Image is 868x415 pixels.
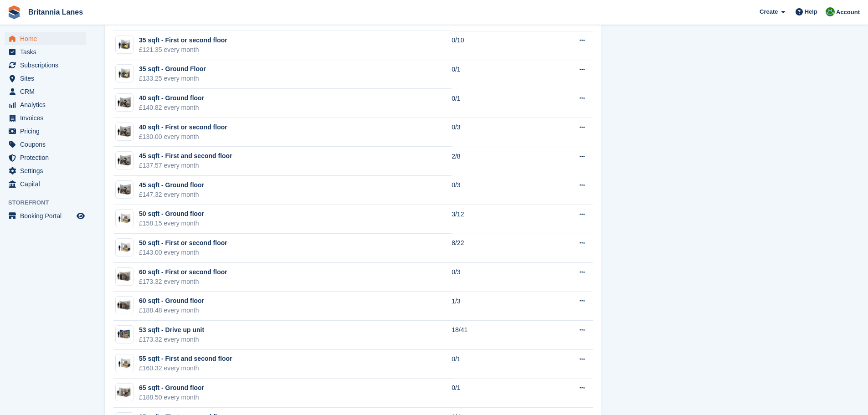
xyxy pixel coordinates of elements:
[452,31,539,60] td: 0/10
[452,292,539,321] td: 1/3
[139,180,204,190] div: 45 sqft - Ground floor
[116,299,133,312] img: 60-sqft-unit.jpg
[139,93,204,103] div: 40 sqft - Ground floor
[20,32,75,45] span: Home
[139,364,232,373] div: £160.32 every month
[139,151,232,161] div: 45 sqft - First and second floor
[452,234,539,263] td: 8/22
[20,125,75,138] span: Pricing
[20,85,75,98] span: CRM
[139,45,227,55] div: £121.35 every month
[139,161,232,170] div: £137.57 every month
[20,112,75,124] span: Invoices
[116,154,133,167] img: 40-sqft-unit.jpg
[5,210,86,222] a: menu
[452,205,539,234] td: 3/12
[836,8,860,17] span: Account
[139,248,227,257] div: £143.00 every month
[5,138,86,151] a: menu
[452,321,539,350] td: 18/41
[116,183,133,196] img: 40-sqft-unit.jpg
[139,64,206,74] div: 35 sqft - Ground Floor
[116,241,133,254] img: 50-sqft-unit.jpg
[7,5,21,19] img: stora-icon-8386f47178a22dfd0bd8f6a31ec36ba5ce8667c1dd55bd0f319d3a0aa187defe.svg
[5,112,86,124] a: menu
[5,125,86,138] a: menu
[139,267,227,277] div: 60 sqft - First or second floor
[452,147,539,176] td: 2/8
[20,164,75,177] span: Settings
[5,98,86,111] a: menu
[452,118,539,147] td: 0/3
[116,386,133,399] img: 64-sqft-unit.jpg
[116,38,133,51] img: 35-sqft-unit.jpg
[20,138,75,151] span: Coupons
[20,178,75,190] span: Capital
[5,59,86,72] a: menu
[139,132,227,142] div: £130.00 every month
[20,59,75,72] span: Subscriptions
[5,72,86,85] a: menu
[139,209,204,219] div: 50 sqft - Ground floor
[116,357,133,370] img: 50-sqft-unit.jpg
[452,60,539,89] td: 0/1
[116,212,133,225] img: 50-sqft-unit.jpg
[20,210,75,222] span: Booking Portal
[5,46,86,58] a: menu
[5,85,86,98] a: menu
[452,379,539,408] td: 0/1
[116,270,133,283] img: 60-sqft-unit.jpg
[139,335,204,344] div: £173.32 every month
[452,176,539,205] td: 0/3
[5,151,86,164] a: menu
[75,210,86,221] a: Preview store
[805,7,817,16] span: Help
[116,67,133,80] img: 35-sqft-unit.jpg
[139,393,204,402] div: £188.50 every month
[20,72,75,85] span: Sites
[452,350,539,379] td: 0/1
[139,219,204,228] div: £158.15 every month
[139,74,206,83] div: £133.25 every month
[20,151,75,164] span: Protection
[760,7,778,16] span: Create
[8,198,91,207] span: Storefront
[20,98,75,111] span: Analytics
[139,354,232,364] div: 55 sqft - First and second floor
[116,96,133,109] img: 40-sqft-unit.jpg
[139,277,227,287] div: £173.32 every month
[139,123,227,132] div: 40 sqft - First or second floor
[139,36,227,45] div: 35 sqft - First or second floor
[452,89,539,118] td: 0/1
[5,32,86,45] a: menu
[139,383,204,393] div: 65 sqft - Ground floor
[25,5,87,20] a: Britannia Lanes
[139,325,204,335] div: 53 sqft - Drive up unit
[5,178,86,190] a: menu
[139,306,204,315] div: £188.48 every month
[139,190,204,200] div: £147.32 every month
[116,328,133,341] img: 53sqft%20Drive%20Up.jpg
[139,238,227,248] div: 50 sqft - First or second floor
[139,296,204,306] div: 60 sqft - Ground floor
[826,7,835,16] img: Matt Lane
[5,164,86,177] a: menu
[116,125,133,138] img: 40-sqft-unit.jpg
[452,263,539,292] td: 0/3
[20,46,75,58] span: Tasks
[139,103,204,113] div: £140.82 every month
